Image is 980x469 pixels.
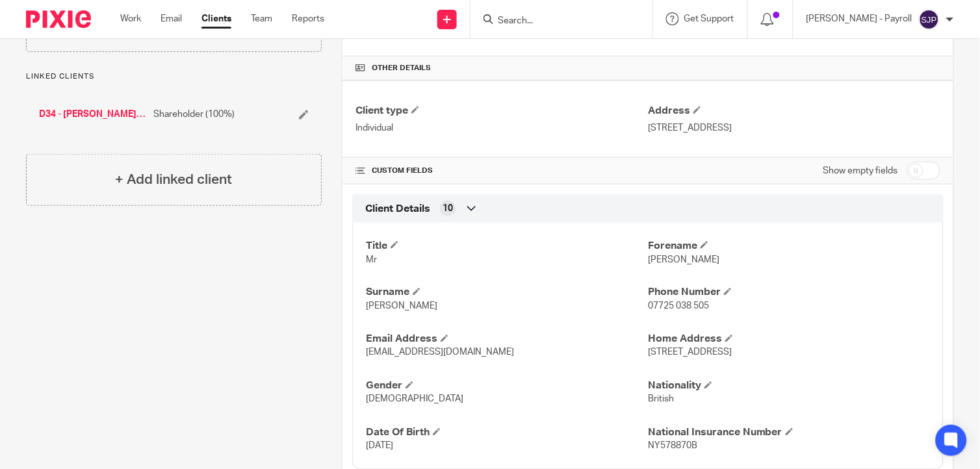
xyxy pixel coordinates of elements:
[372,63,431,73] span: Other details
[823,164,898,177] label: Show empty fields
[648,426,930,440] h4: National Insurance Number
[366,379,648,393] h4: Gender
[648,442,697,451] span: NY578870B
[648,395,674,404] span: British
[366,348,514,357] span: [EMAIL_ADDRESS][DOMAIN_NAME]
[116,170,233,190] h4: + Add linked client
[120,12,141,25] a: Work
[366,302,437,311] span: [PERSON_NAME]
[26,10,91,28] img: Pixie
[161,12,182,25] a: Email
[806,12,912,25] p: [PERSON_NAME] - Payroll
[366,426,648,440] h4: Date Of Birth
[648,286,930,299] h4: Phone Number
[153,108,235,121] span: Shareholder (100%)
[201,12,231,25] a: Clients
[39,108,147,121] a: D34 - [PERSON_NAME] & [PERSON_NAME] ELECTRICAL SERVICES LIMITED
[648,302,709,311] span: 07725 038 505
[648,104,940,118] h4: Address
[366,255,377,264] span: Mr
[355,104,648,118] h4: Client type
[366,286,648,299] h4: Surname
[251,12,272,25] a: Team
[366,395,463,404] span: [DEMOGRAPHIC_DATA]
[355,121,648,134] p: Individual
[366,442,393,451] span: [DATE]
[366,239,648,253] h4: Title
[648,255,719,264] span: [PERSON_NAME]
[648,348,732,357] span: [STREET_ADDRESS]
[648,121,940,134] p: [STREET_ADDRESS]
[648,239,930,253] h4: Forename
[443,202,453,215] span: 10
[684,14,734,23] span: Get Support
[292,12,324,25] a: Reports
[366,333,648,346] h4: Email Address
[26,71,322,82] p: Linked clients
[496,16,613,27] input: Search
[355,166,648,176] h4: CUSTOM FIELDS
[919,9,940,30] img: svg%3E
[648,333,930,346] h4: Home Address
[648,379,930,393] h4: Nationality
[365,202,430,216] span: Client Details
